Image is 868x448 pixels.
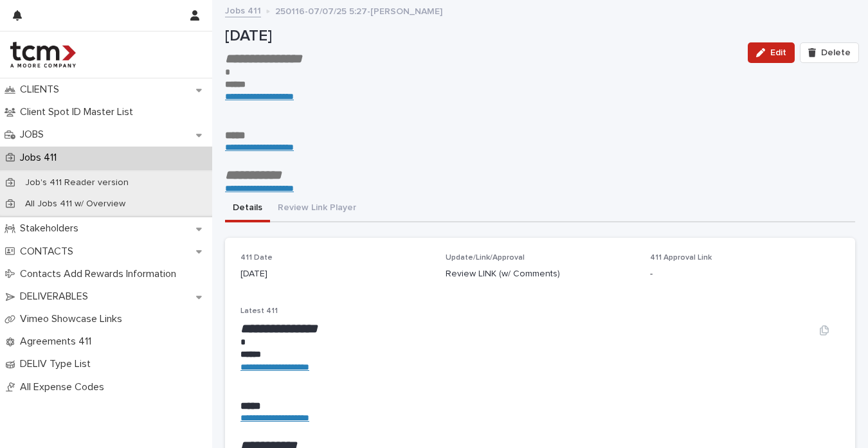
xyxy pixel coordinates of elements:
[650,254,712,262] span: 411 Approval Link
[446,254,525,262] span: Update/Link/Approval
[15,358,101,370] p: DELIV Type List
[270,195,364,222] button: Review Link Player
[15,177,139,188] p: Job's 411 Reader version
[15,291,98,303] p: DELIVERABLES
[821,48,851,57] span: Delete
[650,267,840,281] p: -
[240,307,278,315] span: Latest 411
[10,42,76,67] img: 4hMmSqQkux38exxPVZHQ
[15,246,84,258] p: CONTACTS
[446,267,635,281] p: Review LINK (w/ Comments)
[15,336,102,348] p: Agreements 411
[225,195,270,222] button: Details
[15,152,67,164] p: Jobs 411
[240,254,273,262] span: 411 Date
[15,199,136,210] p: All Jobs 411 w/ Overview
[15,268,186,280] p: Contacts Add Rewards Information
[15,129,54,141] p: JOBS
[800,42,859,63] button: Delete
[770,48,786,57] span: Edit
[225,27,737,46] p: [DATE]
[15,106,143,118] p: Client Spot ID Master List
[275,3,442,17] p: 250116-07/07/25 5:27-[PERSON_NAME]
[15,222,89,235] p: Stakeholders
[15,313,132,325] p: Vimeo Showcase Links
[15,84,69,96] p: CLIENTS
[15,381,114,393] p: All Expense Codes
[748,42,795,63] button: Edit
[240,267,430,281] p: [DATE]
[225,3,261,17] a: Jobs 411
